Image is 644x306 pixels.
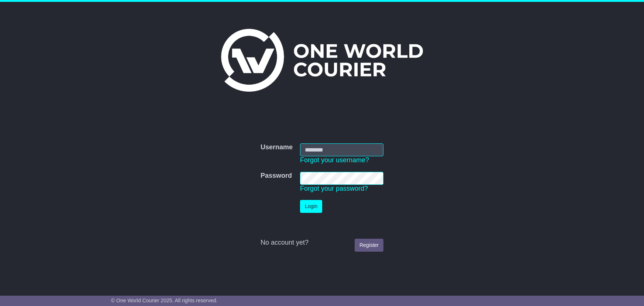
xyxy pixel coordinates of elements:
[300,200,322,213] button: Login
[261,172,292,180] label: Password
[300,185,368,192] a: Forgot your password?
[221,29,423,92] img: One World
[261,239,383,247] div: No account yet?
[261,143,293,152] label: Username
[355,239,383,252] a: Register
[300,156,369,164] a: Forgot your username?
[111,297,218,303] span: © One World Courier 2025. All rights reserved.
